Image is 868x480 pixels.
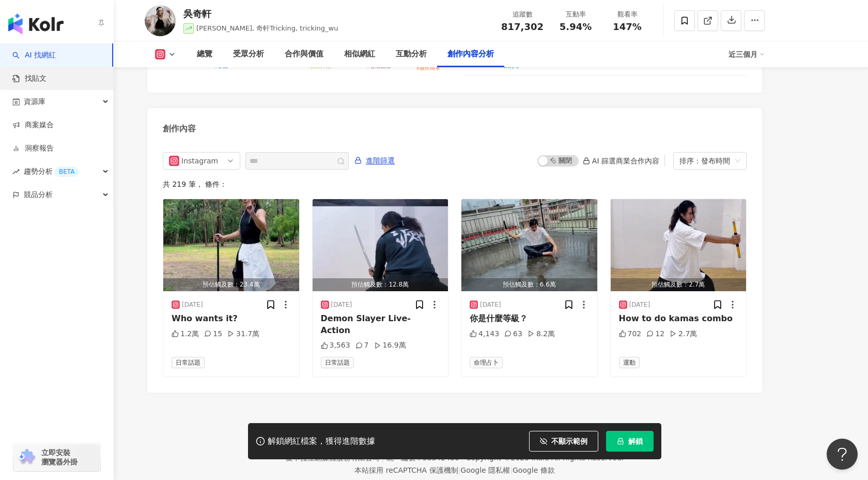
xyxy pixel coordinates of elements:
div: 8.2萬 [528,329,555,339]
button: 預估觸及數：6.6萬 [461,199,597,291]
a: searchAI 找網紅 [12,50,56,61]
div: 互動率 [556,9,595,20]
div: 預估觸及數：23.4萬 [163,278,299,291]
div: Copyright © 2025 All Rights Reserved. [466,454,624,462]
div: 解鎖網紅檔案，獲得進階數據 [268,436,375,447]
img: logo [8,13,64,34]
button: 不顯示範例 [529,431,598,452]
div: 16.9萬 [374,340,406,351]
tspan: #操作簡單 [417,65,440,71]
div: 63 [504,329,522,339]
span: 147% [613,22,642,32]
span: | [510,466,513,474]
a: Google 隱私權 [460,466,510,474]
div: [DATE] [182,301,203,309]
div: 4,143 [470,329,499,339]
span: lock [617,438,624,445]
img: post-image [313,199,448,291]
button: 預估觸及數：23.4萬 [163,199,299,291]
div: AI 篩選商業合作內容 [583,157,659,165]
div: 創作內容分析 [447,48,494,61]
div: 702 [619,329,642,339]
div: [DATE] [480,301,501,309]
span: | [461,454,464,462]
div: 1.2萬 [172,329,199,339]
a: 商案媒合 [12,120,54,130]
button: 預估觸及數：12.8萬 [313,199,448,291]
img: post-image [163,199,299,291]
div: 預估觸及數：6.6萬 [461,278,597,291]
img: chrome extension [17,449,37,466]
span: 命理占卜 [470,357,503,368]
div: 相似網紅 [344,48,375,61]
div: Who wants it? [172,313,291,324]
a: chrome extension立即安裝 瀏覽器外掛 [13,443,100,471]
span: 5.94% [560,22,592,32]
span: 日常話題 [321,357,354,368]
div: 7 [355,340,369,351]
span: 運動 [619,357,640,368]
span: | [382,454,384,462]
span: 本站採用 reCAPTCHA 保護機制 [354,464,554,476]
div: BETA [55,167,79,177]
div: 創作內容 [163,123,196,134]
a: 找貼文 [12,73,47,84]
button: 預估觸及數：2.7萬 [611,199,747,291]
div: 31.7萬 [227,329,259,339]
div: 互動分析 [396,48,427,61]
div: 預估觸及數：2.7萬 [611,278,747,291]
button: 進階篩選 [354,152,395,169]
span: rise [12,168,20,175]
div: 吳奇軒 [183,7,338,20]
div: Demon Slayer Live-Action [321,313,440,336]
div: 合作與價值 [285,48,323,61]
div: 3,563 [321,340,350,351]
span: 解鎖 [628,437,643,445]
a: iKala [532,454,549,462]
span: 趨勢分析 [24,160,79,183]
span: 立即安裝 瀏覽器外掛 [41,448,78,467]
div: [DATE] [331,301,352,309]
span: [PERSON_NAME], 奇軒Tricking, tricking_wu [196,24,338,32]
span: | [458,466,461,474]
div: Instagram [181,153,215,169]
span: 日常話題 [172,357,205,368]
button: 解鎖 [606,431,654,452]
span: 進階篩選 [366,153,395,169]
div: 12 [646,329,664,339]
img: KOL Avatar [145,5,176,36]
div: 你是什麼等級？ [470,313,589,324]
div: 總覽 [197,48,212,61]
div: 統一編號：53342456 [386,454,459,462]
div: 2.7萬 [670,329,697,339]
a: Google 條款 [513,466,555,474]
img: post-image [461,199,597,291]
div: 追蹤數 [501,9,544,20]
span: 資源庫 [24,90,45,113]
div: [DATE] [629,301,650,309]
img: post-image [611,199,747,291]
div: 排序：發布時間 [679,153,731,169]
div: 共 219 筆 ， 條件： [163,180,747,188]
a: 洞察報告 [12,143,54,154]
div: 預估觸及數：12.8萬 [313,278,448,291]
div: 受眾分析 [233,48,264,61]
span: 817,302 [501,21,544,32]
div: 愛卡拉互動媒體股份有限公司 [286,454,380,462]
span: 競品分析 [24,183,53,206]
span: 不顯示範例 [551,437,587,445]
div: How to do kamas combo [619,313,738,324]
div: 近三個月 [729,46,765,63]
div: 15 [204,329,222,339]
div: 觀看率 [608,9,647,20]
